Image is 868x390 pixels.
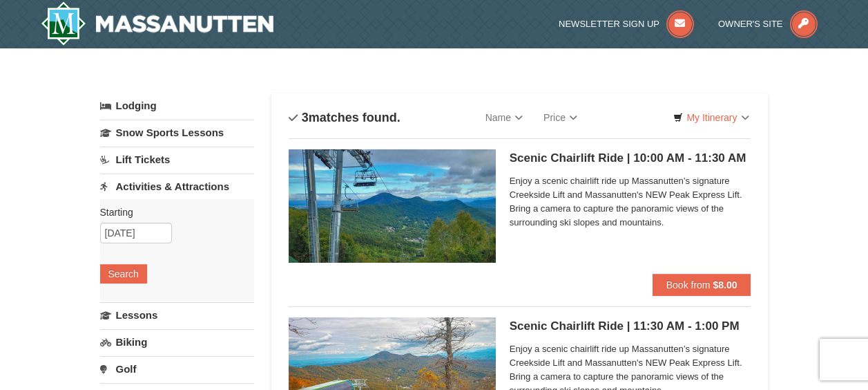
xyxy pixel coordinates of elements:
a: Lodging [100,93,254,118]
a: Lessons [100,302,254,328]
span: Owner's Site [718,19,783,29]
span: Newsletter Sign Up [559,19,659,29]
a: Biking [100,329,254,355]
h5: Scenic Chairlift Ride | 10:00 AM - 11:30 AM [510,151,751,165]
img: 24896431-1-a2e2611b.jpg [289,149,496,263]
a: Massanutten Resort [41,1,274,46]
a: Lift Tickets [100,147,254,172]
span: Book from [666,279,711,290]
button: Book from $8.00 [653,274,751,296]
a: Golf [100,356,254,382]
a: Name [475,104,533,131]
a: My Itinerary [664,107,758,128]
a: Price [533,104,588,131]
img: Massanutten Resort Logo [41,1,274,46]
strong: $8.00 [713,279,737,290]
a: Newsletter Sign Up [559,19,694,29]
a: Activities & Attractions [100,174,254,199]
label: Starting [100,205,244,219]
a: Snow Sports Lessons [100,120,254,145]
h5: Scenic Chairlift Ride | 11:30 AM - 1:00 PM [510,319,751,333]
a: Owner's Site [718,19,818,29]
span: Enjoy a scenic chairlift ride up Massanutten’s signature Creekside Lift and Massanutten's NEW Pea... [510,174,751,230]
button: Search [100,264,147,284]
